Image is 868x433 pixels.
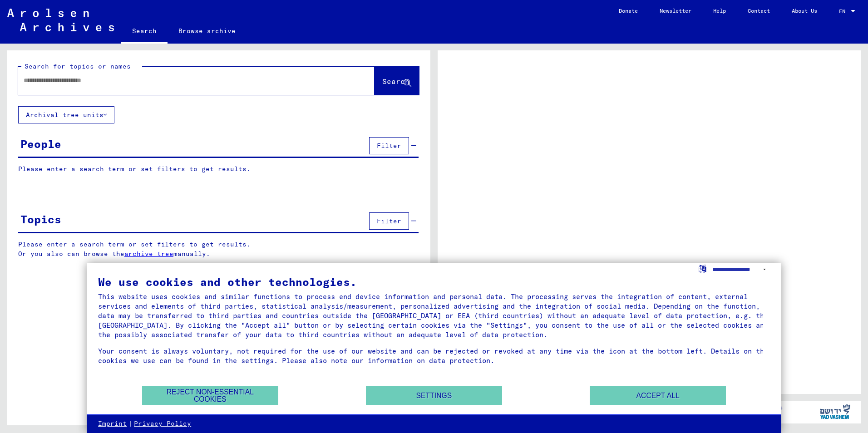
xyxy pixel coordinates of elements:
a: archive tree [124,250,173,258]
p: Please enter a search term or set filters to get results. [18,164,419,174]
button: Filter [369,137,409,154]
span: Filter [377,217,401,225]
a: Imprint [98,419,127,428]
div: Your consent is always voluntary, not required for the use of our website and can be rejected or ... [98,346,770,365]
a: Browse archive [168,20,247,42]
button: Filter [369,212,409,230]
div: Topics [20,211,61,227]
button: Search [375,67,419,95]
span: Filter [377,142,401,150]
div: People [20,136,61,152]
p: Please enter a search term or set filters to get results. Or you also can browse the manually. [18,240,419,259]
a: Privacy Policy [134,419,191,428]
button: Accept all [590,386,726,405]
button: Settings [366,386,502,405]
span: EN [839,8,849,15]
div: We use cookies and other technologies. [98,276,770,287]
div: This website uses cookies and similar functions to process end device information and personal da... [98,292,770,340]
img: Arolsen_neg.svg [7,9,114,31]
a: Search [121,20,168,44]
img: yv_logo.png [818,400,852,423]
mat-label: Search for topics or names [25,62,131,70]
button: Archival tree units [18,106,114,123]
button: Reject non-essential cookies [142,386,278,405]
span: Search [382,77,409,86]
